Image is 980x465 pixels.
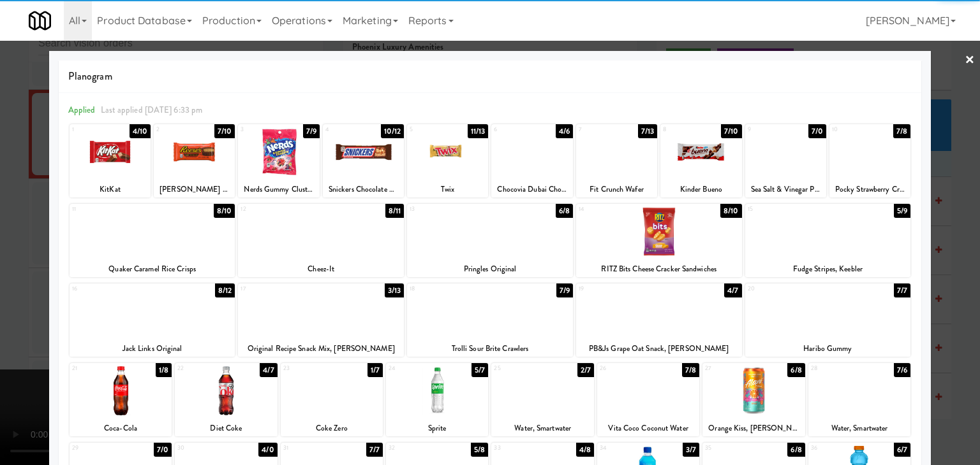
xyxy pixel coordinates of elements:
div: Snickers Chocolate Candy Bar [323,182,404,197]
div: Sprite [386,420,488,436]
div: Cheez-It [238,261,404,277]
div: Kinder Bueno [662,182,739,197]
div: [PERSON_NAME] Milk Chocolate Peanut Butter [154,182,235,197]
div: PB&Js Grape Oat Snack, [PERSON_NAME] [576,341,742,357]
div: 1/7 [367,363,383,377]
div: 10/12 [381,124,405,138]
div: 8/11 [385,204,404,218]
div: 1/8 [156,363,172,377]
div: Sea Salt & Vinegar Pistachios, Wonderful [745,182,826,197]
div: Original Recipe Snack Mix, [PERSON_NAME] [240,341,402,357]
div: 34 [600,443,648,454]
div: [PERSON_NAME] Milk Chocolate Peanut Butter [156,182,233,197]
div: Water, Smartwater [491,420,593,436]
div: 128/11Cheez-It [238,204,404,277]
div: 5/8 [471,443,488,457]
div: Water, Smartwater [493,420,591,436]
div: 8/10 [720,204,741,218]
div: Pringles Original [409,261,571,277]
div: Pringles Original [407,261,573,277]
div: 15 [748,204,828,215]
div: 107/8Pocky Strawberry Cream Covered Biscuit Sticks [829,124,910,197]
div: 118/10Quaker Caramel Rice Crisps [70,204,235,277]
div: 10 [832,124,870,135]
div: 224/7Diet Coke [175,363,277,436]
div: 20 [748,283,828,294]
div: 245/7Sprite [386,363,488,436]
div: 2/7 [577,363,594,377]
div: 13 [410,204,490,215]
div: 30 [177,443,226,454]
img: Micromart [29,10,51,32]
div: 7/6 [894,363,910,377]
div: KitKat [71,182,149,197]
div: Haribo Gummy [747,341,909,357]
div: 155/9Fudge Stripes, Keebler [745,204,911,277]
div: 267/8Vita Coco Coconut Water [597,363,699,436]
div: 4/10 [130,124,151,138]
div: Pocky Strawberry Cream Covered Biscuit Sticks [831,182,909,197]
div: 7/8 [893,124,910,138]
div: 2 [156,124,195,135]
span: Applied [68,104,96,116]
div: 4/0 [258,443,277,457]
div: 8/10 [214,204,235,218]
div: 7/13 [638,124,657,138]
div: 4/6 [556,124,573,138]
div: 24 [389,363,437,374]
div: 287/6Water, Smartwater [808,363,910,436]
div: 36 [811,443,859,454]
div: Water, Smartwater [810,420,909,436]
div: 22 [177,363,226,374]
div: Original Recipe Snack Mix, [PERSON_NAME] [238,341,404,357]
div: KitKat [70,182,151,197]
div: Nerds Gummy Clusters [240,182,317,197]
div: Jack Links Original [71,341,234,357]
div: 7/10 [721,124,741,138]
div: 28 [811,363,859,374]
div: Quaker Caramel Rice Crisps [70,261,235,277]
div: 12 [241,204,321,215]
div: 7/0 [808,124,826,138]
div: 17 [241,283,321,294]
div: 3/13 [385,283,404,297]
div: Chocovia Dubai Chocolate [491,182,572,197]
div: Jack Links Original [70,341,235,357]
div: RITZ Bits Cheese Cracker Sandwiches [578,261,740,277]
div: 64/6Chocovia Dubai Chocolate [491,124,572,197]
div: 87/10Kinder Bueno [660,124,741,197]
div: 97/0Sea Salt & Vinegar Pistachios, Wonderful [745,124,826,197]
div: 187/9Trolli Sour Brite Crawlers [407,283,573,357]
div: 6/8 [787,363,805,377]
div: 9 [748,124,786,135]
div: Coca-Cola [71,420,170,436]
div: Nerds Gummy Clusters [238,182,319,197]
div: Kinder Bueno [660,182,741,197]
div: 7/10 [214,124,235,138]
div: Fit Crunch Wafer [576,182,657,197]
div: 6/7 [894,443,910,457]
div: 231/7Coke Zero [281,363,383,436]
div: 207/7Haribo Gummy [745,283,911,357]
div: Fit Crunch Wafer [578,182,655,197]
div: 136/8Pringles Original [407,204,573,277]
div: 11/13 [468,124,489,138]
div: 35 [705,443,754,454]
div: RITZ Bits Cheese Cracker Sandwiches [576,261,742,277]
div: 4/8 [576,443,594,457]
div: 18 [410,283,490,294]
div: 148/10RITZ Bits Cheese Cracker Sandwiches [576,204,742,277]
div: Fudge Stripes, Keebler [745,261,911,277]
div: 7 [579,124,617,135]
div: 4/7 [724,283,741,297]
div: 77/13Fit Crunch Wafer [576,124,657,197]
div: 5 [410,124,448,135]
div: Snickers Chocolate Candy Bar [325,182,402,197]
div: Coca-Cola [70,420,172,436]
div: 194/7PB&Js Grape Oat Snack, [PERSON_NAME] [576,283,742,357]
div: 29 [72,443,121,454]
div: 19 [579,283,659,294]
div: 37/9Nerds Gummy Clusters [238,124,319,197]
div: 511/13Twix [407,124,488,197]
div: 31 [283,443,332,454]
